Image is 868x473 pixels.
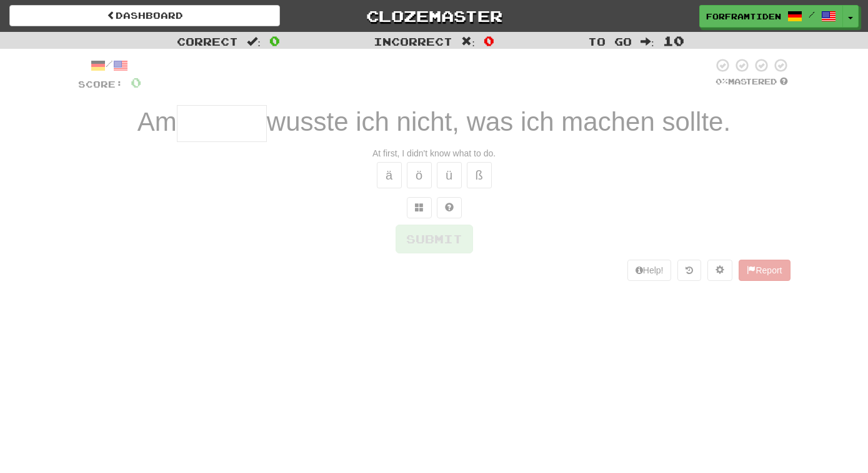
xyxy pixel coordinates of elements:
[699,5,843,28] a: forframtiden /
[78,147,791,160] div: At first, I didn't know what to do.
[716,76,728,86] span: 0 %
[461,36,475,47] span: :
[588,35,632,48] span: To go
[484,33,494,48] span: 0
[467,162,492,188] button: ß
[396,225,473,253] button: Submit
[627,260,672,281] button: Help!
[78,79,123,89] span: Score:
[374,35,452,48] span: Incorrect
[706,11,781,22] span: forframtiden
[677,260,701,281] button: Round history (alt+y)
[641,36,654,47] span: :
[9,5,280,26] a: Dashboard
[809,10,815,19] span: /
[713,76,791,88] div: Mastered
[137,107,177,136] span: Am
[407,197,432,218] button: Switch sentence to multiple choice alt+p
[377,162,402,188] button: ä
[437,197,462,218] button: Single letter hint - you only get 1 per sentence and score half the points! alt+h
[177,35,238,48] span: Correct
[267,107,731,136] span: wusste ich nicht, was ich machen sollte.
[247,36,261,47] span: :
[78,58,141,73] div: /
[131,74,141,90] span: 0
[739,260,790,281] button: Report
[407,162,432,188] button: ö
[269,33,280,48] span: 0
[437,162,462,188] button: ü
[663,33,684,48] span: 10
[299,5,569,27] a: Clozemaster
